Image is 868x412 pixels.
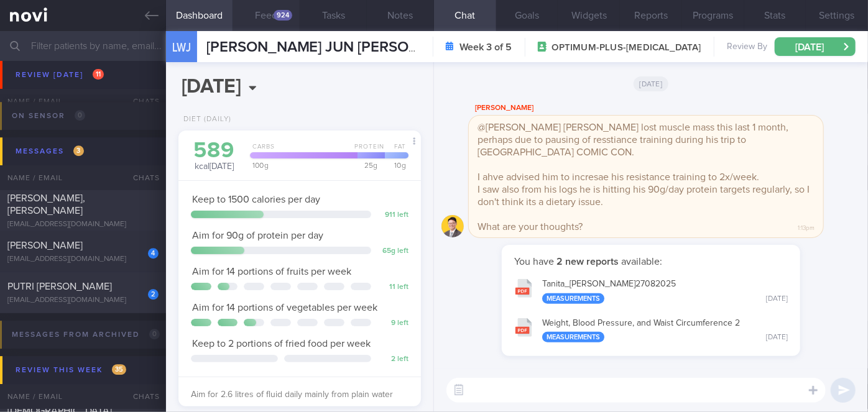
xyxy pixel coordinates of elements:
span: Keep to 2 portions of fried food per week [192,339,371,349]
button: Tanita_[PERSON_NAME]27082025 Measurements [DATE] [508,271,794,310]
div: 25 g [354,162,385,169]
strong: 2 new reports [554,257,621,267]
div: Protein [349,143,386,158]
span: 3 [73,145,84,156]
div: Tanita_ [PERSON_NAME] 27082025 [542,279,788,304]
span: Aim for 2.6 litres of fluid daily mainly from plain water [191,390,393,399]
span: Aim for 14 portions of vegetables per week [192,303,377,313]
div: Measurements [542,332,604,342]
span: 0 [75,110,85,121]
div: Carbs [246,143,353,158]
span: 1:13pm [798,221,815,232]
div: 65 g left [377,247,409,256]
span: Review By [727,42,767,53]
p: You have available: [514,255,788,268]
div: 9 left [377,319,409,328]
div: 10 g [381,162,409,169]
div: kcal [DATE] [191,140,238,173]
div: [EMAIL_ADDRESS][DOMAIN_NAME] [7,77,159,86]
div: Fat [382,143,409,158]
span: 35 [112,364,126,375]
div: [EMAIL_ADDRESS][DOMAIN_NAME] [7,255,159,264]
div: 589 [191,140,238,162]
button: [DATE] [775,37,856,56]
span: Keep to 1500 calories per day [192,195,320,204]
span: PUTRI [PERSON_NAME] [7,282,112,291]
span: Aim for 14 portions of fruits per week [192,267,351,277]
div: [EMAIL_ADDRESS][DOMAIN_NAME] [7,296,159,305]
div: Chats [116,384,166,409]
div: Messages from Archived [9,326,163,343]
div: On sensor [9,108,88,124]
div: 100 g [246,162,358,169]
button: Weight, Blood Pressure, and Waist Circumference 2 Measurements [DATE] [508,310,794,349]
div: Messages [12,143,87,160]
span: [PERSON_NAME] JUN [PERSON_NAME] [206,40,474,55]
div: [EMAIL_ADDRESS][DOMAIN_NAME] [7,220,159,229]
div: 911 left [377,211,409,220]
div: Diet (Daily) [178,115,231,124]
div: 2 left [377,355,409,364]
span: @[PERSON_NAME] [PERSON_NAME] lost muscle mass this last 1 month, perhaps due to pausing of ressti... [478,122,788,157]
div: 2 [148,289,159,300]
span: OPTIMUM-PLUS-[MEDICAL_DATA] [552,42,701,54]
div: 11 left [377,283,409,292]
span: I ahve advised him to incresae his resistance training to 2x/week. [478,172,759,182]
span: 0 [149,329,160,339]
span: [PERSON_NAME], [PERSON_NAME] [7,193,85,216]
div: Measurements [542,293,604,304]
div: 4 [148,248,159,259]
span: [PERSON_NAME] [7,240,83,250]
div: [DATE] [766,333,788,342]
span: Aim for 90g of protein per day [192,231,323,240]
div: LWJ [163,24,200,71]
div: [PERSON_NAME] [469,101,861,116]
span: What are your thoughts? [478,222,583,232]
div: Chats [116,165,166,190]
div: 924 [274,10,292,21]
span: [PERSON_NAME] [7,63,83,73]
span: I saw also from his logs he is hitting his 90g/day protein targets regularly, so I don't think it... [478,185,810,207]
div: Weight, Blood Pressure, and Waist Circumference 2 [542,318,788,343]
div: [DATE] [766,295,788,304]
span: [DATE] [634,76,669,91]
div: Review this week [12,362,129,378]
strong: Week 3 of 5 [460,41,512,53]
